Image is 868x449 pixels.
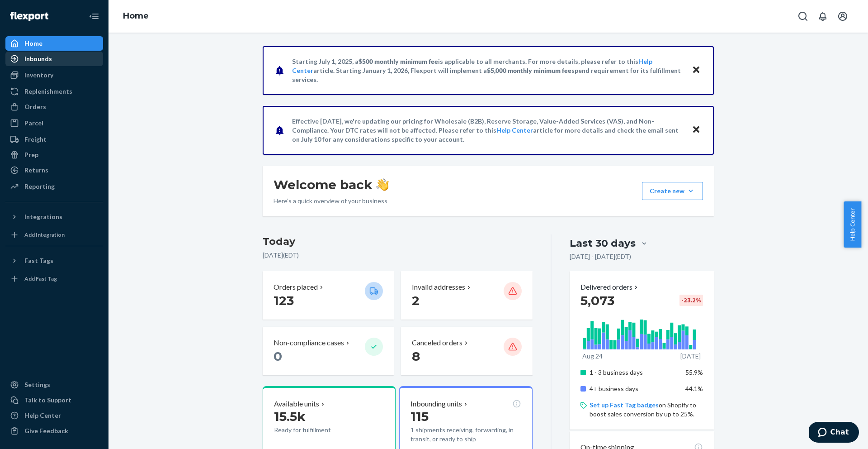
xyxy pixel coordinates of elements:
button: Orders placed 123 [263,271,394,320]
p: Aug 24 [582,352,603,361]
p: Orders placed [274,282,318,292]
p: Invalid addresses [412,282,465,292]
iframe: Opens a widget where you can chat to one of our agents [809,422,859,444]
button: Create new [642,182,703,200]
div: Settings [24,380,50,389]
h1: Welcome back [274,177,389,193]
p: [DATE] - [DATE] ( EDT ) [570,252,631,261]
div: Inventory [24,71,53,80]
a: Add Integration [5,228,103,242]
div: Add Fast Tag [24,275,57,282]
span: 123 [274,293,294,308]
span: 115 [410,409,429,424]
button: Non-compliance cases 0 [263,327,394,375]
button: Close [690,124,702,137]
div: Replenishments [24,87,72,96]
div: Orders [24,102,46,111]
button: Integrations [5,210,103,224]
button: Delivered orders [580,282,640,292]
p: Effective [DATE], we're updating our pricing for Wholesale (B2B), Reserve Storage, Value-Added Se... [292,117,683,144]
a: Replenishments [5,84,103,99]
button: Open account menu [834,7,852,25]
p: Inbounding units [410,399,462,409]
button: Fast Tags [5,253,103,268]
a: Prep [5,148,103,162]
a: Parcel [5,116,103,130]
div: Returns [24,166,48,175]
a: Freight [5,132,103,147]
div: Prep [24,150,38,159]
a: Home [123,11,149,21]
div: Inbounds [24,54,52,63]
span: $500 monthly minimum fee [359,57,438,65]
button: Canceled orders 8 [401,327,532,375]
a: Add Fast Tag [5,272,103,286]
div: -23.2 % [679,295,703,306]
p: on Shopify to boost sales conversion by up to 25%. [590,401,703,419]
p: Non-compliance cases [274,338,344,348]
div: Talk to Support [24,396,71,405]
button: Close [690,64,702,77]
p: Canceled orders [412,338,462,348]
button: Help Center [844,201,861,248]
span: 15.5k [274,409,306,424]
button: Give Feedback [5,424,103,438]
div: Give Feedback [24,426,68,435]
a: Settings [5,377,103,392]
div: Reporting [24,182,55,191]
p: Available units [274,399,319,409]
a: Inbounds [5,52,103,66]
a: Help Center [496,126,533,134]
p: 4+ business days [590,384,679,393]
button: Talk to Support [5,393,103,407]
div: Integrations [24,212,62,221]
p: [DATE] ( EDT ) [263,251,533,260]
img: hand-wave emoji [376,178,389,191]
p: Ready for fulfillment [274,425,358,435]
a: Returns [5,163,103,177]
p: 1 - 3 business days [590,368,679,377]
span: 5,073 [580,293,614,308]
div: Add Integration [24,231,65,239]
span: $5,000 monthly minimum fee [487,67,571,74]
div: Home [24,39,42,48]
span: 0 [274,349,282,364]
div: Freight [24,135,47,144]
div: Fast Tags [24,256,53,265]
a: Help Center [5,408,103,423]
h3: Today [263,234,533,249]
a: Inventory [5,68,103,82]
div: Help Center [24,411,61,420]
a: Set up Fast Tag badges [590,401,659,409]
button: Invalid addresses 2 [401,271,532,320]
a: Home [5,36,103,51]
a: Reporting [5,179,103,194]
span: 55.9% [685,368,703,376]
span: 2 [412,293,420,308]
button: Close Navigation [85,7,103,25]
p: 1 shipments receiving, forwarding, in transit, or ready to ship [410,425,521,444]
p: Starting July 1, 2025, a is applicable to all merchants. For more details, please refer to this a... [292,57,683,84]
div: Last 30 days [570,236,636,250]
img: Flexport logo [10,12,48,21]
a: Orders [5,100,103,114]
span: 8 [412,349,420,364]
span: 44.1% [685,385,703,392]
p: Here’s a quick overview of your business [274,196,389,205]
p: [DATE] [680,352,701,361]
div: Parcel [24,119,43,128]
button: Open notifications [814,7,832,25]
button: Open Search Box [794,7,812,25]
ol: breadcrumbs [116,3,156,29]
